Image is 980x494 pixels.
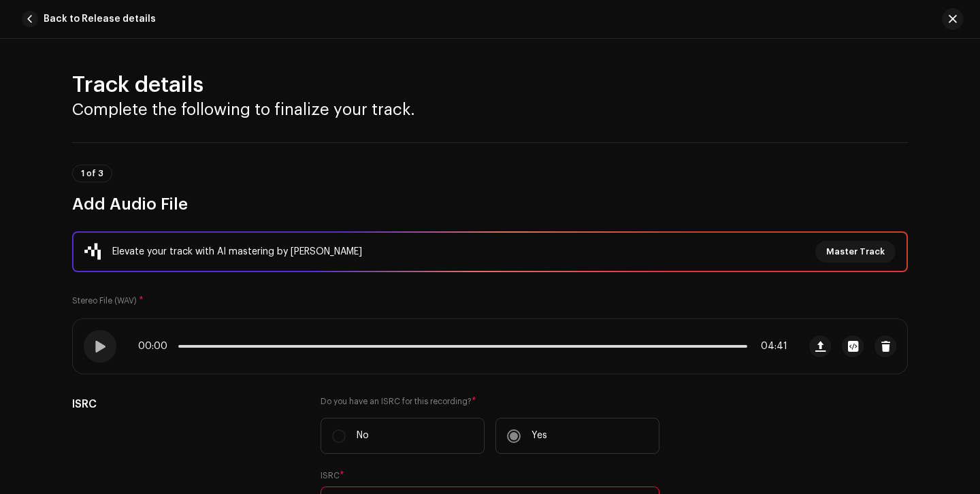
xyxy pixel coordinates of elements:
span: 04:41 [753,341,787,352]
p: No [357,429,369,443]
p: Yes [532,429,547,443]
div: Elevate your track with AI mastering by [PERSON_NAME] [112,244,362,260]
span: Master Track [826,238,885,265]
label: Do you have an ISRC for this recording? [321,396,659,407]
button: Master Track [815,241,896,263]
label: ISRC [321,470,344,481]
h2: Track details [72,71,908,99]
h3: Add Audio File [72,193,908,215]
h3: Complete the following to finalize your track. [72,99,908,120]
h5: ISRC [72,396,299,412]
